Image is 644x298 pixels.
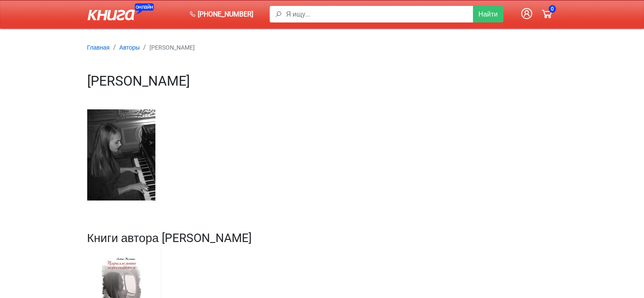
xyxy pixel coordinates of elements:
[119,43,140,51] a: Авторы
[149,44,195,51] small: [PERSON_NAME]
[537,3,557,25] a: 0
[549,5,556,13] span: 0
[87,42,557,53] nav: breadcrumb
[87,231,557,245] h2: Книги автора [PERSON_NAME]
[286,6,473,22] input: Я ищу...
[87,73,557,89] h1: [PERSON_NAME]
[186,6,257,23] a: [PHONE_NUMBER]
[119,44,140,51] small: Авторы
[198,9,253,19] span: [PHONE_NUMBER]
[87,43,110,51] a: Главная
[87,44,110,51] small: Главная
[473,6,503,22] button: Найти
[87,109,166,211] img: Алёна Мельник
